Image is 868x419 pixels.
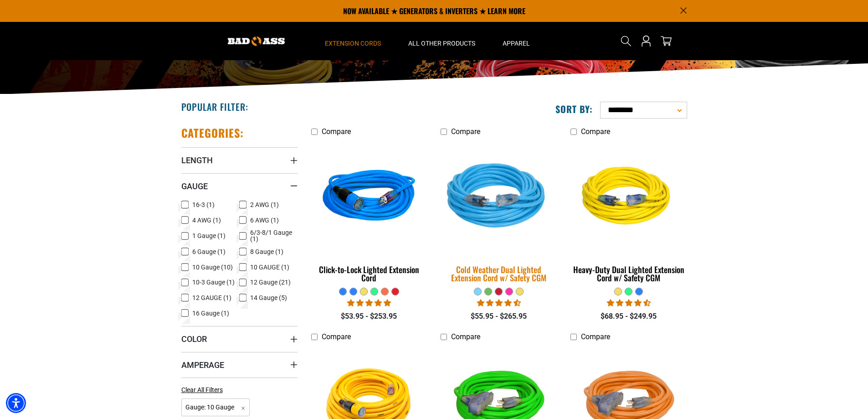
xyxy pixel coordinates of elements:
div: Cold Weather Dual Lighted Extension Cord w/ Safety CGM [441,265,557,282]
img: Bad Ass Extension Cords [228,36,285,46]
span: 16-3 (1) [192,202,215,208]
summary: Color [181,326,298,352]
span: Extension Cords [325,39,381,47]
span: 10 Gauge (10) [192,264,233,270]
summary: Gauge [181,173,298,199]
span: 2 AWG (1) [250,202,279,208]
span: 8 Gauge (1) [250,248,283,255]
a: yellow Heavy-Duty Dual Lighted Extension Cord w/ Safety CGM [570,140,687,287]
span: Apparel [503,39,530,47]
img: yellow [571,145,686,250]
div: Accessibility Menu [6,393,26,413]
span: Color [181,334,207,344]
span: Gauge [181,181,208,191]
span: 4.61 stars [477,299,521,307]
a: Gauge: 10 Gauge [181,403,250,411]
img: blue [312,145,426,250]
span: 10-3 Gauge (1) [192,279,235,285]
span: 10 GAUGE (1) [250,264,289,270]
span: 1 Gauge (1) [192,233,226,239]
a: cart [659,36,673,47]
div: $55.95 - $265.95 [441,311,557,322]
a: blue Click-to-Lock Lighted Extension Cord [311,140,427,287]
h2: Categories: [181,126,244,140]
div: $68.95 - $249.95 [570,311,687,322]
div: $53.95 - $253.95 [311,311,427,322]
span: 6/3-8/1 Gauge (1) [250,229,294,242]
span: 4 AWG (1) [192,217,221,223]
img: Light Blue [435,139,563,256]
a: Light Blue Cold Weather Dual Lighted Extension Cord w/ Safety CGM [441,140,557,287]
span: Compare [451,127,480,136]
span: 6 AWG (1) [250,217,279,223]
span: 12 Gauge (21) [250,279,291,285]
span: Clear All Filters [181,386,223,393]
span: Compare [581,332,610,341]
span: 16 Gauge (1) [192,310,229,316]
span: 14 Gauge (5) [250,295,287,301]
summary: Extension Cords [311,22,395,60]
span: Compare [451,332,480,341]
div: Click-to-Lock Lighted Extension Cord [311,265,427,282]
span: Compare [322,127,351,136]
label: Sort by: [555,103,593,115]
summary: Search [619,34,633,48]
summary: Amperage [181,352,298,378]
span: 4.64 stars [607,299,651,307]
summary: Length [181,147,298,173]
span: All Other Products [408,39,475,47]
span: Length [181,155,213,166]
span: 6 Gauge (1) [192,248,226,255]
span: Gauge: 10 Gauge [181,398,250,416]
span: 4.87 stars [347,299,391,307]
summary: All Other Products [395,22,489,60]
div: Heavy-Duty Dual Lighted Extension Cord w/ Safety CGM [570,265,687,282]
span: Compare [322,332,351,341]
a: Open this option [639,22,653,60]
a: Clear All Filters [181,385,226,395]
h2: Popular Filter: [181,101,248,113]
span: Amperage [181,360,224,370]
span: Compare [581,127,610,136]
summary: Apparel [489,22,544,60]
span: 12 GAUGE (1) [192,295,231,301]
